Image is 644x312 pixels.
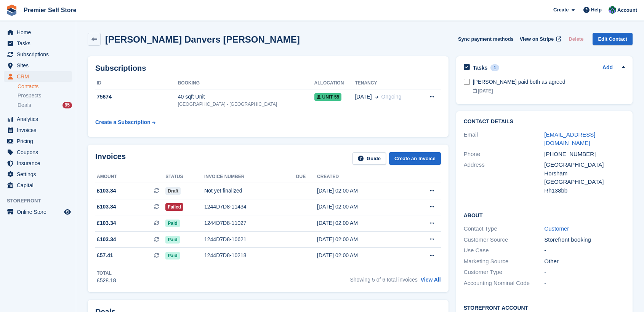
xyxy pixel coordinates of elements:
[317,171,406,183] th: Created
[204,252,296,259] div: 1244D7D8-10218
[544,257,625,266] div: Other
[473,74,625,98] a: [PERSON_NAME] paid both as agreed [DATE]
[4,158,72,169] a: menu
[314,93,342,101] span: Unit 55
[4,114,72,124] a: menu
[464,279,545,288] div: Accounting Nominal Code
[617,6,637,14] span: Account
[4,27,72,38] a: menu
[204,187,296,195] div: Not yet finalized
[317,236,406,244] div: [DATE] 02:00 AM
[544,279,625,288] div: -
[178,77,314,89] th: Booking
[4,38,72,49] a: menu
[352,152,386,165] a: Guide
[7,197,76,205] span: Storefront
[544,169,625,178] div: Horsham
[4,147,72,158] a: menu
[544,161,625,169] div: [GEOGRAPHIC_DATA]
[4,207,72,217] a: menu
[4,136,72,146] a: menu
[97,252,113,259] span: £57.41
[17,49,62,60] span: Subscriptions
[421,277,441,283] a: View All
[464,131,545,148] div: Email
[17,71,62,82] span: CRM
[204,236,296,244] div: 1244D7D8-10621
[17,158,62,169] span: Insurance
[464,119,625,125] h2: Contact Details
[317,219,406,227] div: [DATE] 02:00 AM
[178,93,314,101] div: 40 sqft Unit
[97,203,116,211] span: £103.34
[458,33,514,45] button: Sync payment methods
[63,207,72,216] a: Preview store
[464,246,545,255] div: Use Case
[95,93,178,101] div: 75674
[97,277,116,285] div: £528.18
[473,88,625,94] div: [DATE]
[553,6,569,14] span: Create
[18,101,72,109] a: Deals 95
[95,115,155,129] a: Create a Subscription
[165,236,179,244] span: Paid
[17,147,62,158] span: Coupons
[389,152,441,165] a: Create an Invoice
[317,187,406,195] div: [DATE] 02:00 AM
[602,64,613,72] a: Add
[566,33,586,45] button: Delete
[473,64,488,71] h2: Tasks
[97,270,116,277] div: Total
[17,136,62,146] span: Pricing
[97,187,116,195] span: £103.34
[17,125,62,135] span: Invoices
[544,178,625,186] div: [GEOGRAPHIC_DATA]
[381,94,402,100] span: Ongoing
[18,92,72,100] a: Prospects
[464,224,545,233] div: Contact Type
[490,64,499,71] div: 1
[204,203,296,211] div: 1244D7D8-11434
[17,27,62,38] span: Home
[95,64,441,73] h2: Subscriptions
[105,34,300,45] h2: [PERSON_NAME] Danvers [PERSON_NAME]
[95,152,126,165] h2: Invoices
[544,246,625,255] div: -
[97,236,116,244] span: £103.34
[593,33,633,45] a: Edit Contact
[296,171,317,183] th: Due
[464,150,545,159] div: Phone
[355,77,419,89] th: Tenancy
[517,33,563,45] a: View on Stripe
[17,207,62,217] span: Online Store
[165,171,204,183] th: Status
[17,38,62,49] span: Tasks
[17,114,62,124] span: Analytics
[4,169,72,180] a: menu
[591,6,602,14] span: Help
[165,252,179,259] span: Paid
[95,118,151,126] div: Create a Subscription
[17,180,62,191] span: Capital
[18,83,72,90] a: Contacts
[204,171,296,183] th: Invoice number
[178,101,314,108] div: [GEOGRAPHIC_DATA] - [GEOGRAPHIC_DATA]
[464,236,545,244] div: Customer Source
[97,219,116,227] span: £103.34
[464,211,625,219] h2: About
[6,5,18,16] img: stora-icon-8386f47178a22dfd0bd8f6a31ec36ba5ce8667c1dd55bd0f319d3a0aa187defe.svg
[165,203,183,211] span: Failed
[18,92,41,99] span: Prospects
[165,187,181,195] span: Draft
[464,268,545,277] div: Customer Type
[464,161,545,195] div: Address
[544,131,595,146] a: [EMAIL_ADDRESS][DOMAIN_NAME]
[609,6,616,14] img: Jo Granger
[62,102,72,108] div: 95
[473,78,625,86] div: [PERSON_NAME] paid both as agreed
[464,304,625,311] h2: Storefront Account
[317,203,406,211] div: [DATE] 02:00 AM
[355,93,372,101] span: [DATE]
[95,77,178,89] th: ID
[4,125,72,135] a: menu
